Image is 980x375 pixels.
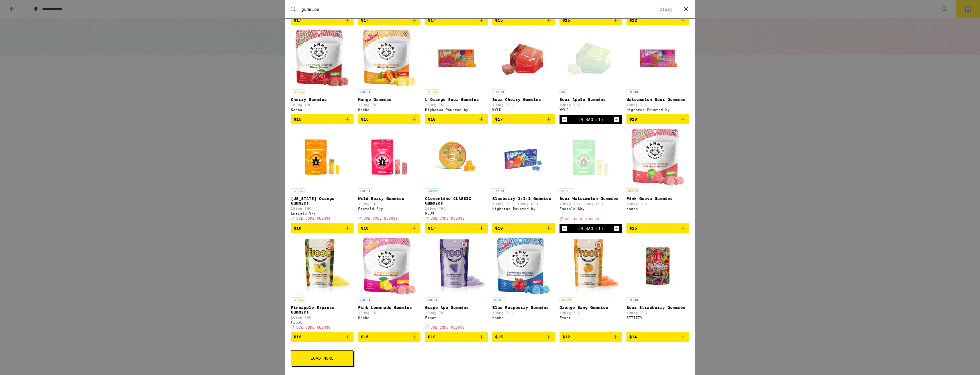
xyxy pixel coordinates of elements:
span: $10 [294,226,301,230]
span: $17 [495,117,503,121]
span: $17 [294,18,301,22]
a: Open page for Sour Strawberry Gummies from STIIIZY [626,238,689,332]
span: $15 [361,117,369,121]
a: Open page for Mango Gummies from Kanha [358,30,421,114]
img: WYLD - Sour Cherry Gummies [495,30,552,86]
p: Cherry Gummies [291,97,354,102]
div: Emerald Sky [560,207,622,211]
p: SATIVA [425,89,439,94]
a: Open page for Sour Apple Gummies from WYLD [560,30,622,115]
button: Add to bag [560,15,622,25]
p: 100mg THC [358,202,421,206]
div: Froot [291,320,354,324]
p: INDICA [626,89,640,94]
p: INDICA [492,89,506,94]
button: Add to bag [291,15,354,25]
div: Froot [425,316,488,320]
p: 100mg THC [425,311,488,315]
p: 100mg THC [492,311,555,315]
div: STIIIZY [626,316,689,320]
p: 100mg THC [626,311,689,315]
p: 100mg THC [291,207,354,210]
span: $18 [495,226,503,230]
button: Add to bag [358,114,421,124]
span: $17 [428,226,436,230]
p: 100mg THC [358,311,421,315]
a: Open page for Sour Cherry Gummies from WYLD [492,30,555,114]
span: USE CODE KUSH30 [364,217,398,221]
a: Open page for California Orange Gummies from Emerald Sky [291,129,354,223]
div: In Bag (1) [578,117,603,122]
span: USE CODE KUSH30 [565,217,599,221]
p: Blueberry 1:1:1 Gummies [492,196,555,201]
span: USE CODE KUSH30 [430,325,465,329]
div: Emerald Sky [291,211,354,215]
button: Increment [614,226,620,231]
p: 100mg THC [425,207,488,210]
p: 100mg THC [291,316,354,319]
p: INDICA [358,188,372,193]
p: Sour Apple Gummies [560,97,622,102]
span: $12 [562,335,570,339]
p: 100mg THC [358,103,421,107]
button: Add to bag [425,223,488,233]
button: Add to bag [291,332,354,342]
button: Add to bag [291,223,354,233]
p: Pineapple Express Gummies [291,305,354,314]
span: $15 [495,335,503,339]
img: Kanha - Blue Raspberry Gummies [497,238,550,294]
div: Kanha [626,207,689,211]
button: Add to bag [626,114,689,124]
p: SATIVA [560,297,573,302]
span: $18 [428,117,436,121]
button: Increment [614,117,620,122]
p: HYBRID [425,188,439,193]
p: INDICA [626,297,640,302]
img: Froot - Grape Ape Gummies [427,238,486,294]
span: $15 [495,18,503,22]
img: Emerald Sky - California Orange Gummies [294,129,351,186]
button: Add to bag [291,114,354,124]
img: Froot - Pineapple Express Gummies [293,238,351,294]
p: 100mg THC [560,103,622,107]
div: WYLD [492,108,555,112]
a: Open page for Clementine CLASSIC Gummies from PLUS [425,129,488,223]
p: Clementine CLASSIC Gummies [425,196,488,205]
p: SATIVA [291,89,305,94]
span: $15 [562,18,570,22]
button: Add to bag [425,114,488,124]
span: $14 [629,335,637,339]
p: Pink Guava Gummies [626,196,689,201]
div: Highatus Powered by Cannabiotix [626,108,689,112]
div: In Bag (1) [578,226,603,231]
p: Grape Ape Gummies [425,305,488,310]
button: Add to bag [626,332,689,342]
div: Froot [560,316,622,320]
a: Open page for Blueberry 1:1:1 Gummies from Highatus Powered by Cannabiotix [492,129,555,223]
img: Highatus Powered by Cannabiotix - Blueberry 1:1:1 Gummies [495,129,552,186]
button: Add to bag [358,332,421,342]
button: Clear [658,7,674,12]
input: Search for products & categories [301,7,658,12]
p: Sour Watermelon Gummies [560,196,622,201]
a: Open page for Wild Berry Gummies from Emerald Sky [358,129,421,223]
button: Add to bag [626,223,689,233]
img: Kanha - Cherry Gummies [295,30,349,86]
p: 100mg THC: 10mg CBD [560,202,622,206]
p: Mango Gummies [358,97,421,102]
p: HYBRID [560,188,573,193]
p: Blue Raspberry Gummies [492,305,555,310]
div: Kanha [358,108,421,112]
img: Froot - Orange Bang Gummies [562,238,620,294]
a: Open page for Sour Watermelon Gummies from Emerald Sky [560,129,622,224]
div: PLUS [425,211,488,215]
img: Highatus Powered by Cannabiotix - L'Orange Sour Gummies [428,30,485,86]
img: Highatus Powered by Cannabiotix - Watermelon Sour Gummies [629,30,686,86]
button: Load More [291,350,353,366]
button: Add to bag [492,332,555,342]
button: Decrement [562,117,567,122]
button: Add to bag [560,332,622,342]
button: Decrement [562,226,567,231]
p: Watermelon Sour Gummies [626,97,689,102]
div: Kanha [358,316,421,320]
